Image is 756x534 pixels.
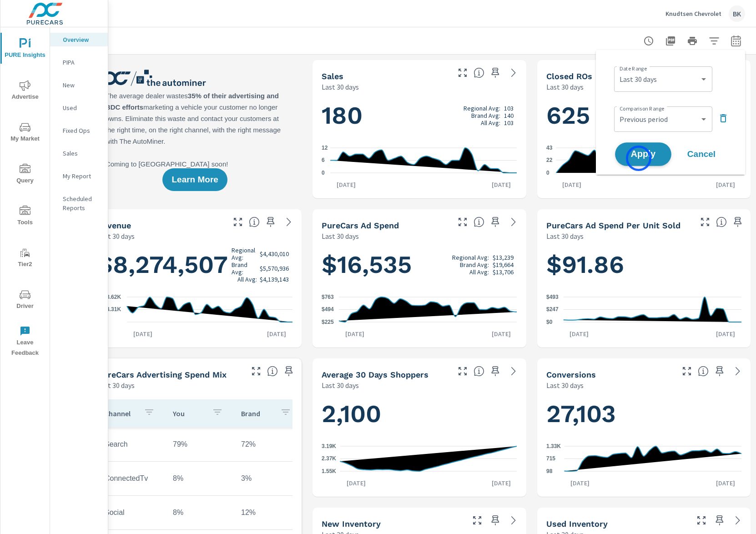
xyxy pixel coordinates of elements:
a: See more details in report [506,364,521,378]
text: 0 [546,170,549,176]
p: You [173,409,205,418]
a: See more details in report [506,65,521,80]
h5: PureCars Advertising Spend Mix [97,370,227,379]
button: Make Fullscreen [455,364,470,378]
span: Save this to your personalized report [263,215,278,229]
a: See more details in report [506,215,521,229]
p: [DATE] [261,329,292,338]
button: Cancel [674,143,729,166]
p: Brand [241,409,273,418]
button: Make Fullscreen [231,215,245,229]
text: 12 [322,145,328,151]
p: [DATE] [710,479,741,488]
span: Save this to your personalized report [282,364,296,378]
span: Tools [3,206,47,228]
p: [DATE] [485,180,517,189]
text: 2.37K [322,456,336,462]
p: Last 30 days [322,231,359,242]
p: $4,430,010 [260,250,289,257]
p: $13,706 [493,268,514,276]
p: Brand Avg: [471,112,500,119]
text: $763 [322,294,334,300]
p: All Avg: [237,276,257,283]
div: PIPA [50,55,108,69]
td: 72% [234,433,302,456]
p: [DATE] [564,479,596,488]
button: Apply [615,142,671,166]
button: Select Date Range [727,32,745,50]
div: BK [729,5,745,22]
p: Last 30 days [546,231,584,242]
p: [DATE] [556,180,588,189]
text: 715 [546,456,555,462]
span: My Market [3,122,47,144]
button: Make Fullscreen [455,215,470,229]
div: Overview [50,33,108,46]
span: Total cost of media for all PureCars channels for the selected dealership group over the selected... [474,217,484,227]
h5: Sales [322,71,343,81]
button: Make Fullscreen [680,364,694,378]
p: Brand Avg: [232,261,257,276]
span: Save this to your personalized report [488,364,503,378]
text: $493 [546,294,559,300]
p: All Avg: [481,119,500,126]
p: Regional Avg: [464,105,500,112]
td: ConnectedTv [97,467,166,490]
p: Channel [105,409,136,418]
button: Make Fullscreen [249,364,263,378]
text: $225 [322,319,334,325]
span: This table looks at how you compare to the amount of budget you spend per channel as opposed to y... [267,366,278,377]
td: 79% [166,433,234,456]
a: See more details in report [731,513,745,528]
td: 8% [166,501,234,524]
span: Average cost of advertising per each vehicle sold at the dealer over the selected date range. The... [716,217,727,227]
p: 103 [504,119,514,126]
h1: 27,103 [546,398,741,429]
text: 0 [322,170,325,176]
td: 8% [166,467,234,490]
p: Sales [63,149,101,158]
p: My Report [63,171,101,181]
button: Make Fullscreen [470,513,484,528]
div: nav menu [0,27,50,362]
h5: Revenue [97,221,131,230]
span: Query [3,164,47,186]
p: 103 [504,105,514,112]
span: Advertise [3,80,47,102]
span: Apply [625,150,662,159]
text: 1.33K [546,443,561,449]
text: 22 [546,157,553,163]
p: Fixed Ops [63,126,101,135]
p: Scheduled Reports [63,194,101,212]
p: $4,139,143 [260,276,289,283]
h5: PureCars Ad Spend Per Unit Sold [546,221,680,230]
p: Last 30 days [546,81,584,92]
span: Number of vehicles sold by the dealership over the selected date range. [Source: This data is sou... [474,67,484,78]
div: Scheduled Reports [50,192,108,215]
button: "Export Report to PDF" [661,32,680,50]
p: [DATE] [710,329,741,338]
h5: New Inventory [322,519,381,529]
p: Knudtsen Chevrolet [665,10,721,18]
p: Regional Avg: [452,254,489,261]
span: Cancel [683,150,720,158]
p: [DATE] [127,329,159,338]
text: 43 [546,145,553,151]
p: Last 30 days [322,380,359,391]
span: Save this to your personalized report [488,215,503,229]
h5: Average 30 Days Shoppers [322,370,428,379]
p: [DATE] [330,180,362,189]
p: Last 30 days [97,380,135,391]
span: PURE Insights [3,38,47,60]
p: Overview [63,35,101,44]
p: Regional Avg: [232,247,257,261]
span: Save this to your personalized report [712,513,727,528]
p: [DATE] [710,180,741,189]
text: $494 [322,307,334,313]
h1: 625 [546,100,741,131]
span: Learn More [171,176,218,184]
p: PIPA [63,58,101,67]
h5: Used Inventory [546,519,608,529]
button: Print Report [683,32,701,50]
h1: $16,535 [322,249,517,280]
